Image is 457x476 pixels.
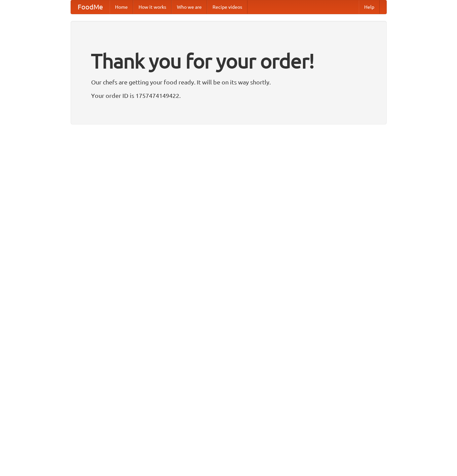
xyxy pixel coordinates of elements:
a: FoodMe [71,0,110,14]
a: Recipe videos [207,0,247,14]
a: Home [110,0,133,14]
a: Who we are [172,0,207,14]
p: Our chefs are getting your food ready. It will be on its way shortly. [91,77,366,87]
a: Help [359,0,380,14]
h1: Thank you for your order! [91,45,366,77]
a: How it works [133,0,172,14]
p: Your order ID is 1757474149422. [91,90,366,101]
